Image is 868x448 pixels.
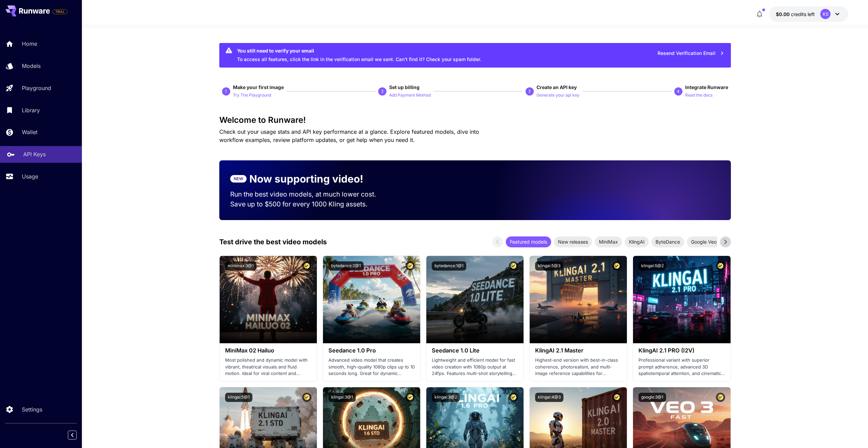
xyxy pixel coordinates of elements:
[225,347,311,354] h3: MiniMax 02 Hailuo
[219,128,479,143] span: Check out your usage stats and API key performance at a glance. Explore featured models, dive int...
[677,88,679,95] p: 4
[328,347,415,354] h3: Seedance 1.0 Pro
[528,88,531,95] p: 3
[381,88,384,95] p: 2
[22,128,38,136] p: Wallet
[302,261,311,271] button: Certified Model – Vetted for best performance and includes a commercial license.
[328,357,415,377] p: Advanced video model that creates smooth, high-quality 1080p clips up to 10 seconds long. Great f...
[230,199,389,209] p: Save up to $500 for every 1000 Kling assets.
[776,11,791,17] span: $0.00
[237,45,481,66] div: To access all features, click the link in the verification email we sent. Can’t find it? Check yo...
[406,393,415,402] button: Certified Model – Vetted for best performance and includes a commercial license.
[820,9,830,19] div: KS
[302,393,311,402] button: Certified Model – Vetted for best performance and includes a commercial license.
[509,393,518,402] button: Certified Model – Vetted for best performance and includes a commercial license.
[432,393,460,402] button: klingai:3@2
[432,357,518,377] p: Lightweight and efficient model for fast video creation with 1080p output at 24fps. Features mult...
[612,261,621,271] button: Certified Model – Vetted for best performance and includes a commercial license.
[22,405,42,414] p: Settings
[776,11,815,18] div: $0.00
[237,47,481,54] div: You still need to verify your email
[389,92,431,99] p: Add Payment Method
[506,236,551,247] div: Featured models
[233,92,271,99] p: Try The Playground
[225,88,227,95] p: 1
[426,256,524,343] img: alt
[638,347,725,354] h3: KlingAI 2.1 PRO (I2V)
[389,84,420,90] span: Set up billing
[638,357,725,377] p: Professional variant with superior prompt adherence, advanced 3D spatiotemporal attention, and ci...
[687,238,721,245] span: Google Veo
[554,238,592,245] span: New releases
[22,40,37,48] p: Home
[625,238,649,245] span: KlingAI
[535,357,621,377] p: Highest-end version with best-in-class coherence, photorealism, and multi-image reference capabil...
[595,236,622,247] div: MiniMax
[22,172,38,180] p: Usage
[685,91,712,99] button: Read the docs
[432,261,466,271] button: bytedance:1@1
[219,115,731,125] h3: Welcome to Runware!
[625,236,649,247] div: KlingAI
[654,46,728,60] button: Resend Verification Email
[23,150,46,158] p: API Keys
[612,393,621,402] button: Certified Model – Vetted for best performance and includes a commercial license.
[535,347,621,354] h3: KlingAI 2.1 Master
[651,238,684,245] span: ByteDance
[225,261,256,271] button: minimax:3@1
[220,256,317,343] img: alt
[22,84,51,92] p: Playground
[554,236,592,247] div: New releases
[225,357,311,377] p: Most polished and dynamic model with vibrant, theatrical visuals and fluid motion. Ideal for vira...
[530,256,627,343] img: alt
[651,236,684,247] div: ByteDance
[73,429,82,441] div: Collapse sidebar
[219,237,327,247] p: Test drive the best video models
[685,84,728,90] span: Integrate Runware
[328,261,364,271] button: bytedance:2@1
[53,8,68,16] span: Add your payment card to enable full platform functionality.
[406,261,415,271] button: Certified Model – Vetted for best performance and includes a commercial license.
[432,347,518,354] h3: Seedance 1.0 Lite
[633,256,730,343] img: alt
[323,256,420,343] img: alt
[234,176,243,182] p: NEW
[22,106,40,114] p: Library
[389,91,431,99] button: Add Payment Method
[22,62,41,70] p: Models
[716,261,725,271] button: Certified Model – Vetted for best performance and includes a commercial license.
[68,431,77,439] button: Collapse sidebar
[233,84,284,90] span: Make your first image
[233,91,271,99] button: Try The Playground
[769,6,848,22] button: $0.00KS
[506,238,551,245] span: Featured models
[509,261,518,271] button: Certified Model – Vetted for best performance and includes a commercial license.
[536,92,579,99] p: Generate your api key
[249,171,363,187] p: Now supporting video!
[536,84,577,90] span: Create an API key
[638,261,666,271] button: klingai:5@2
[328,393,356,402] button: klingai:3@1
[53,9,67,14] span: TRIAL
[535,261,563,271] button: klingai:5@3
[230,189,389,199] p: Run the best video models, at much lower cost.
[595,238,622,245] span: MiniMax
[685,92,712,99] p: Read the docs
[638,393,666,402] button: google:3@1
[536,91,579,99] button: Generate your api key
[687,236,721,247] div: Google Veo
[716,393,725,402] button: Certified Model – Vetted for best performance and includes a commercial license.
[791,11,815,17] span: credits left
[535,393,563,402] button: klingai:4@3
[225,393,252,402] button: klingai:5@1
